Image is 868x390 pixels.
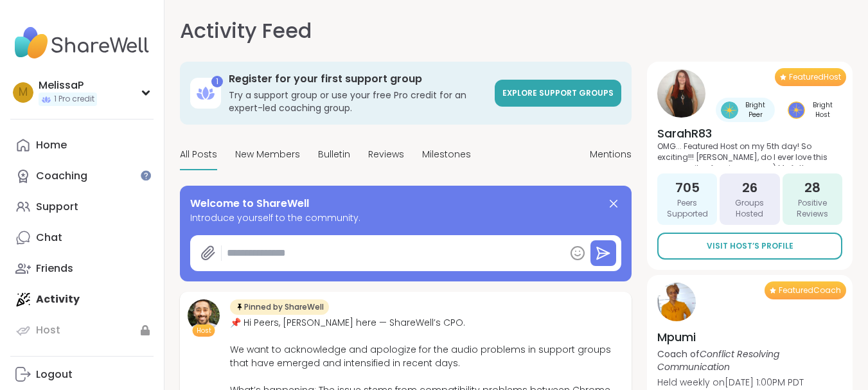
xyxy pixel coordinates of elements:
a: Friends [10,253,154,284]
a: Visit Host’s Profile [657,233,842,260]
img: ShareWell Nav Logo [10,21,154,66]
div: Friends [36,261,73,276]
a: Logout [10,359,154,390]
a: Support [10,191,154,222]
span: Featured Coach [779,285,841,296]
span: Bright Peer [741,100,770,120]
div: Pinned by ShareWell [230,299,329,315]
p: OMG... Featured Host on my 5th day! So exciting!!! [PERSON_NAME], do I ever love this community o... [657,141,842,166]
span: Introduce yourself to the community. [190,211,621,225]
img: Mpumi [657,283,696,321]
a: Home [10,130,154,161]
p: Held weekly on [DATE] 1:00PM PDT [657,376,842,389]
span: 705 [675,179,700,197]
div: Coaching [36,169,87,183]
a: Explore support groups [495,80,621,107]
iframe: Spotlight [141,170,151,181]
img: brett [188,299,220,332]
img: SarahR83 [657,69,705,118]
div: MelissaP [39,78,97,93]
div: Chat [36,231,62,245]
span: Milestones [422,148,471,161]
div: Support [36,200,78,214]
p: Coach of [657,348,842,373]
img: Bright Host [788,102,805,119]
span: New Members [235,148,300,161]
h3: Try a support group or use your free Pro credit for an expert-led coaching group. [229,89,487,114]
h1: Activity Feed [180,15,312,46]
i: Conflict Resolving Communication [657,348,779,373]
img: Bright Peer [721,102,738,119]
h4: Mpumi [657,329,842,345]
span: Host [197,326,211,335]
span: Bulletin [318,148,350,161]
h3: Register for your first support group [229,72,487,86]
h4: SarahR83 [657,125,842,141]
div: Host [36,323,60,337]
span: 28 [804,179,820,197]
a: Host [10,315,154,346]
span: Peers Supported [662,198,712,220]
span: M [19,84,28,101]
span: 26 [742,179,757,197]
div: 1 [211,76,223,87]
span: Featured Host [789,72,841,82]
span: All Posts [180,148,217,161]
span: Explore support groups [502,87,614,98]
div: Home [36,138,67,152]
span: Welcome to ShareWell [190,196,309,211]
span: Reviews [368,148,404,161]
a: Chat [10,222,154,253]
span: Bright Host [808,100,837,120]
span: Mentions [590,148,632,161]
span: Groups Hosted [725,198,774,220]
span: 1 Pro credit [54,94,94,105]
div: Logout [36,368,73,382]
a: Coaching [10,161,154,191]
span: Visit Host’s Profile [707,240,793,252]
span: Positive Reviews [788,198,837,220]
